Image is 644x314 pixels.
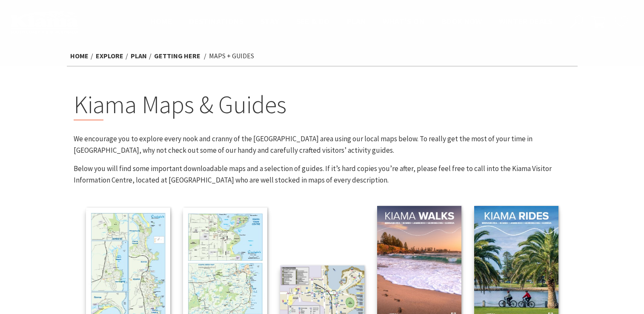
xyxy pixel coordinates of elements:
span: Book now [441,16,482,26]
a: Explore [96,51,123,60]
a: Getting Here [154,51,200,60]
span: Winter Deals [499,16,552,26]
h2: Kiama Maps & Guides [74,90,571,120]
a: Home [70,51,89,60]
span: Stay [260,16,279,26]
span: Destinations [189,16,243,26]
p: Below you will find some important downloadable maps and a selection of guides. If it’s hard copi... [74,163,571,186]
p: We encourage you to explore every nook and cranny of the [GEOGRAPHIC_DATA] area using our local m... [74,133,571,156]
span: What’s On [383,16,424,26]
span: Plan [347,16,366,26]
span: See & Do [296,16,330,26]
img: Kiama Logo [10,10,78,34]
a: Plan [131,51,147,60]
nav: Main Menu [142,15,561,29]
li: Maps + Guides [209,51,254,62]
span: Home [151,16,172,26]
